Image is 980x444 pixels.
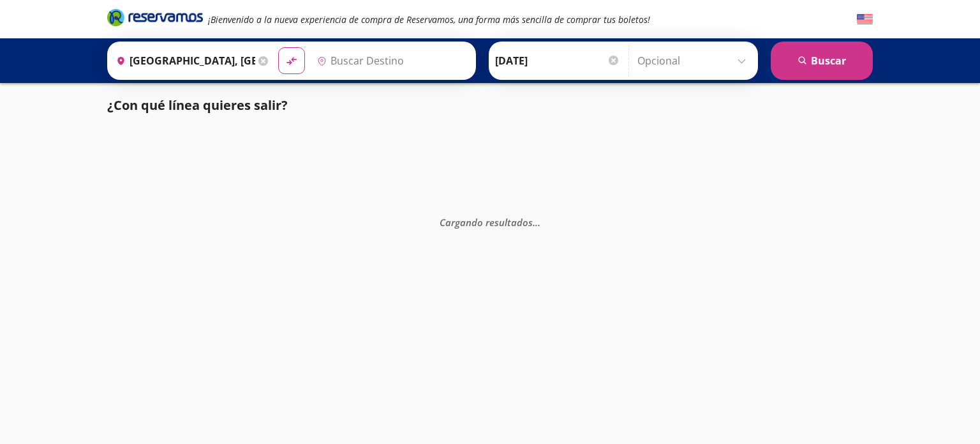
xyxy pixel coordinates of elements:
input: Buscar Destino [312,45,469,77]
button: English [857,11,873,27]
span: . [538,215,540,228]
input: Opcional [637,45,752,77]
p: ¿Con qué línea quieres salir? [107,96,288,115]
em: Cargando resultados [440,215,540,228]
i: Brand Logo [107,8,203,27]
a: Brand Logo [107,8,203,31]
em: ¡Bienvenido a la nueva experiencia de compra de Reservamos, una forma más sencilla de comprar tus... [208,13,650,26]
input: Elegir Fecha [495,45,620,77]
span: . [533,215,535,228]
input: Buscar Origen [111,45,255,77]
span: . [535,215,538,228]
button: Buscar [771,42,873,80]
